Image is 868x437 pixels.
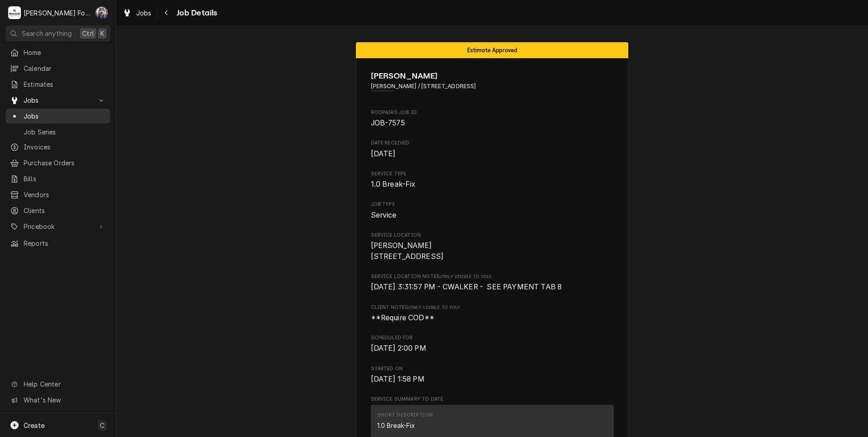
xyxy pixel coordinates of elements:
span: Service Type [371,179,614,190]
div: Status [356,42,628,58]
span: Clients [24,206,106,215]
span: Create [24,422,44,429]
span: Jobs [24,95,92,105]
span: [object Object] [371,282,614,293]
div: [PERSON_NAME] Food Equipment Service [24,8,90,18]
a: Calendar [5,61,110,76]
span: Invoices [24,142,106,152]
span: Bills [24,174,106,184]
span: [DATE] 3:31:57 PM - CWALKER - SEE PAYMENT TAB 8 [371,283,562,291]
span: Vendors [24,190,106,199]
span: Reports [24,238,106,248]
span: Service [371,211,397,219]
span: [DATE] 2:00 PM [371,344,426,353]
button: Navigate back [159,5,174,20]
span: Started On [371,365,614,372]
span: [PERSON_NAME] [STREET_ADDRESS] [371,241,444,261]
a: Home [5,45,110,60]
div: Scheduled For [371,334,614,354]
a: Clients [5,203,110,218]
span: Help Center [24,379,105,389]
span: [DATE] [371,149,396,158]
div: Service Type [371,170,614,190]
span: Scheduled For [371,343,614,354]
div: Chris Murphy (103)'s Avatar [95,6,108,19]
span: JOB-7575 [371,119,405,127]
div: 1.0 Break-Fix [377,421,415,430]
span: Address [371,82,614,90]
div: [object Object] [371,304,614,323]
span: Client Notes [371,304,614,311]
a: Purchase Orders [5,155,110,170]
span: Calendar [24,64,106,73]
a: Job Series [5,124,110,139]
button: Search anythingCtrlK [5,25,110,41]
span: Scheduled For [371,334,614,342]
span: Ctrl [82,29,94,38]
span: Estimate Approved [467,47,518,53]
span: K [100,29,104,38]
span: Service Location [371,232,614,239]
span: (Only Visible to You) [408,305,459,310]
a: Go to What's New [5,392,110,407]
div: M [8,6,21,19]
a: Go to Help Center [5,377,110,392]
a: Go to Pricebook [5,219,110,234]
a: Vendors [5,187,110,202]
span: Jobs [24,111,106,121]
span: Date Received [371,149,614,159]
span: Service Location Notes [371,273,614,280]
div: Started On [371,365,614,385]
span: Job Details [174,7,217,19]
span: Service Summary To Date [371,396,614,403]
a: Jobs [5,109,110,124]
span: Search anything [22,29,72,38]
span: Roopairs Job ID [371,118,614,129]
a: Invoices [5,139,110,154]
span: Started On [371,374,614,385]
div: Roopairs Job ID [371,109,614,129]
span: Estimates [24,79,106,89]
span: Roopairs Job ID [371,109,614,116]
span: Job Series [24,127,106,137]
span: Name [371,70,614,82]
div: Job Type [371,201,614,220]
a: Go to Jobs [5,93,110,108]
span: 1.0 Break-Fix [371,180,416,189]
span: Service Type [371,170,614,178]
span: Pricebook [24,222,92,231]
div: Marshall Food Equipment Service's Avatar [8,6,21,19]
a: Jobs [119,5,155,20]
span: Date Received [371,139,614,147]
a: Reports [5,236,110,251]
span: Purchase Orders [24,158,106,168]
div: C( [95,6,108,19]
span: Job Type [371,201,614,208]
span: (Only Visible to You) [440,274,491,279]
div: Service Location [371,232,614,262]
div: Short Description [377,412,433,419]
div: Client Information [371,70,614,98]
span: Jobs [136,8,152,18]
a: Estimates [5,77,110,92]
span: Job Type [371,210,614,221]
span: Service Location [371,240,614,262]
div: [object Object] [371,273,614,293]
span: [object Object] [371,313,614,323]
span: [DATE] 1:58 PM [371,375,424,383]
span: Home [24,48,106,57]
a: Bills [5,171,110,186]
div: Date Received [371,139,614,159]
span: C [100,421,104,430]
span: What's New [24,395,105,405]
